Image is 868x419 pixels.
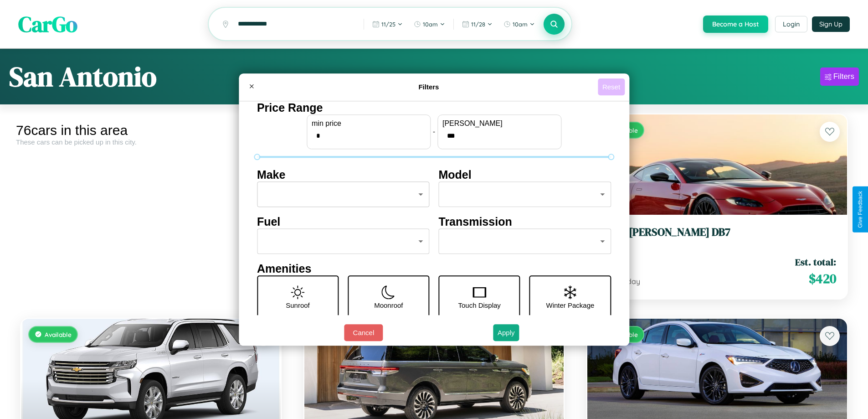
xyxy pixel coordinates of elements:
h4: Filters [260,83,598,91]
span: CarGo [18,9,77,39]
h4: Price Range [257,101,611,114]
label: min price [312,119,426,128]
button: Login [775,16,807,32]
button: 10am [409,17,450,31]
button: Reset [598,78,625,95]
h4: Model [439,168,611,181]
h4: Fuel [257,215,430,228]
p: Sunroof [286,299,310,311]
p: Winter Package [546,299,595,311]
button: Apply [493,324,519,341]
span: $ 420 [809,269,836,288]
p: - [433,125,435,138]
label: [PERSON_NAME] [442,119,556,128]
button: 10am [499,17,539,31]
a: Aston [PERSON_NAME] DB72016 [598,226,836,248]
span: 11 / 28 [471,21,485,28]
h1: San Antonio [9,58,157,95]
h4: Amenities [257,262,611,275]
p: Touch Display [458,299,500,311]
h4: Make [257,168,430,181]
button: Become a Host [703,16,768,33]
button: 11/25 [368,17,407,31]
div: These cars can be picked up in this city. [16,138,286,146]
span: Available [45,331,72,338]
div: 76 cars in this area [16,123,286,138]
button: Cancel [344,324,383,341]
span: 10am [423,21,438,28]
button: Filters [820,67,859,86]
button: 11/28 [457,17,497,31]
span: / day [621,277,640,286]
h3: Aston [PERSON_NAME] DB7 [598,226,836,239]
p: Moonroof [374,299,403,311]
div: Filters [833,72,854,81]
div: Give Feedback [857,191,863,228]
span: 11 / 25 [381,21,395,28]
button: Sign Up [812,16,850,32]
span: 10am [513,21,528,28]
span: Est. total: [795,255,836,269]
h4: Transmission [439,215,611,228]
